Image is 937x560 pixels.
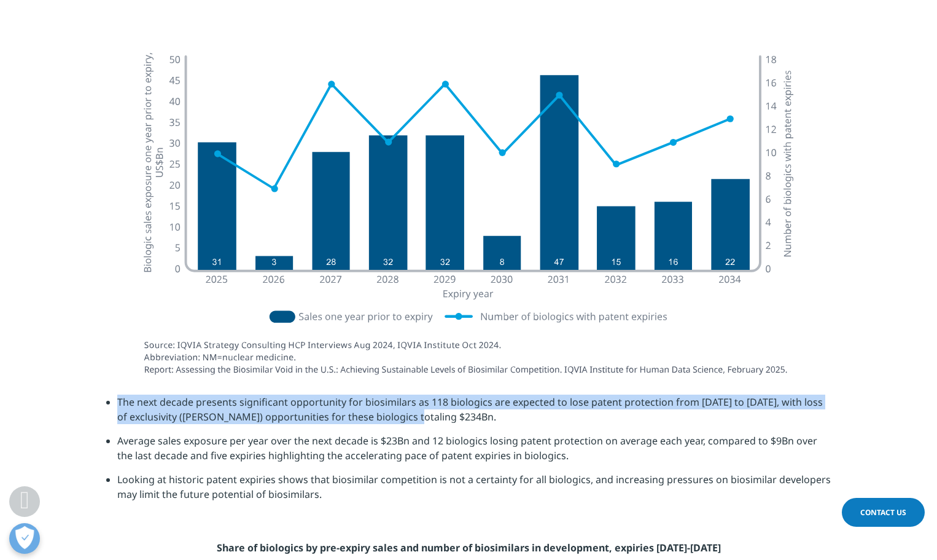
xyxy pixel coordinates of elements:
[117,395,831,433] li: The next decade presents significant opportunity for biosimilars as 118 biologics are expected to...
[842,498,925,527] a: Contact Us
[860,507,906,518] span: Contact Us
[117,472,831,511] li: Looking at historic patent expiries shows that biosimilar competition is not a certainty for all ...
[117,433,831,472] li: Average sales exposure per year over the next decade is $23Bn and 12 biologics losing patent prot...
[9,523,40,554] button: Open Preferences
